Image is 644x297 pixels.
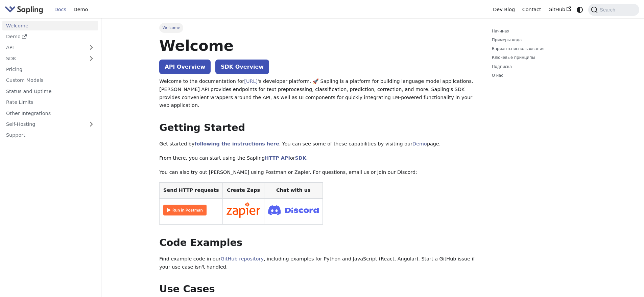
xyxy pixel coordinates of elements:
[264,183,323,199] th: Chat with us
[159,255,477,271] p: Find example code in our , including examples for Python and JavaScript (React, Angular). Start a...
[492,28,583,35] a: Начиная
[244,78,258,84] a: [URL]
[2,53,85,63] a: SDK
[2,119,98,129] a: Self-Hosting
[159,60,211,74] a: API Overview
[575,5,585,15] button: Переключение между темным и светлым режимами (в настоящее время системный режим)
[221,256,264,261] a: GitHub repository
[159,283,477,295] h2: Use Cases
[492,64,512,69] font: Подписка
[2,130,98,140] a: Support
[163,205,207,215] img: Запустите Почтальона
[2,108,98,118] a: Other Integrations
[160,183,223,199] th: Send HTTP requests
[598,7,619,13] span: Search
[85,53,98,63] button: Развернуть категорию боковой панели «SDK»
[194,141,279,146] a: following the instructions here
[159,140,477,148] p: Get started by . You can see some of these capabilities by visiting our page.
[492,73,503,78] font: О нас
[492,72,583,79] a: О нас
[545,4,575,15] a: GitHub
[51,4,70,15] a: Docs
[492,38,522,42] font: Примеры кода
[159,237,477,249] h2: Code Examples
[159,77,477,110] p: Welcome to the documentation for 's developer platform. 🚀 Sapling is a platform for building lang...
[268,203,319,217] img: Присоединяйтесь к Discord
[295,155,306,161] a: SDK
[2,97,98,107] a: Rate Limits
[159,37,477,55] h1: Welcome
[159,23,183,32] span: Welcome
[492,29,509,33] font: Начиная
[265,155,290,161] a: HTTP API
[492,46,544,51] font: Варианты использования
[159,154,477,162] p: From there, you can start using the Sapling or .
[2,32,98,42] a: Demo
[2,86,98,96] a: Status and Uptime
[492,37,583,43] a: Примеры кода
[5,5,43,15] img: Сапленок.ai
[588,4,639,16] button: Поиск (Command+K)
[70,4,92,15] a: Demo
[159,168,477,177] p: You can also try out [PERSON_NAME] using Postman or Zapier. For questions, email us or join our D...
[492,54,583,61] a: Ключевые принципы
[5,5,46,15] a: Сапленок.aiСапленок.ai
[2,21,98,30] a: Welcome
[519,4,545,15] a: Contact
[492,46,583,52] a: Варианты использования
[412,141,427,146] a: Demo
[159,122,477,134] h2: Getting Started
[215,60,269,74] a: SDK Overview
[492,55,535,60] font: Ключевые принципы
[85,43,98,52] button: Развернуть категорию боковой панели «API»
[2,75,98,85] a: Custom Models
[159,23,477,32] nav: Панировочные сухари
[489,4,518,15] a: Dev Blog
[223,183,264,199] th: Create Zaps
[492,64,583,70] a: Подписка
[226,202,260,218] img: Подключайтесь в Zapier
[2,65,98,74] a: Pricing
[2,43,85,52] a: API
